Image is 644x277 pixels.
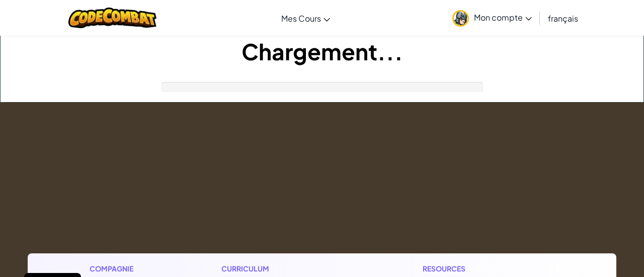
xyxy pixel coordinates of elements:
[90,263,152,274] h1: Compagnie
[447,2,537,34] a: Mon compte
[548,13,578,24] span: français
[221,263,354,274] h1: Curriculum
[68,8,156,28] img: CodeCombat logo
[281,13,321,24] span: Mes Cours
[276,5,335,32] a: Mes Cours
[1,36,643,67] h1: Chargement...
[452,10,469,27] img: avatar
[474,12,532,23] span: Mon compte
[543,5,583,32] a: français
[423,263,555,274] h1: Resources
